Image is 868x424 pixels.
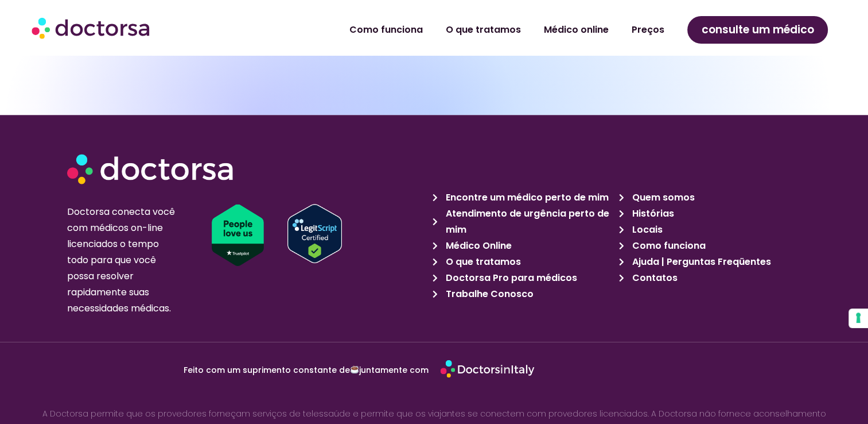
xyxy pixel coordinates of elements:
[443,206,612,238] span: Atendimento de urgência perto de mim
[619,238,799,254] a: Como funciona
[433,190,612,206] a: Encontre um médico perto de mim
[687,16,828,44] a: consulte um médico
[532,17,620,43] a: Médico online
[629,222,662,238] span: Locais
[619,254,799,270] a: Ajuda | Perguntas Freqüentes
[620,17,676,43] a: Preços
[433,206,612,238] a: Atendimento de urgência perto de mim
[619,190,799,206] a: Quem somos
[433,286,612,302] a: Trabalhe Conosco
[359,364,429,375] font: juntamente com
[619,206,799,222] a: Histórias
[443,270,577,286] span: Doctorsa Pro para médicos
[629,190,694,206] span: Quem somos
[434,17,532,43] a: O que tratamos
[287,204,342,263] img: Verificar aprovação para www.doctorsa.com
[702,21,814,39] span: consulte um médico
[287,204,441,263] a: Verify LegitScript Approval for www.doctorsa.com
[351,365,359,373] img: ☕
[629,238,705,254] span: Como funciona
[443,286,534,302] span: Trabalhe Conosco
[433,254,612,270] a: O que tratamos
[184,364,350,375] font: Feito com um suprimento constante de
[433,238,612,254] a: Médico Online
[443,190,609,206] span: Encontre um médico perto de mim
[619,270,799,286] a: Contatos
[848,309,868,328] button: Your consent preferences for tracking technologies
[229,17,676,43] nav: Menu
[443,238,512,254] span: Médico Online
[629,206,674,222] span: Histórias
[619,222,799,238] a: Locais
[443,254,521,270] span: O que tratamos
[433,270,612,286] a: Doctorsa Pro para médicos
[67,204,180,317] p: Doctorsa conecta você com médicos on-line licenciados o tempo todo para que você possa resolver r...
[338,17,434,43] a: Como funciona
[629,254,770,270] span: Ajuda | Perguntas Freqüentes
[629,270,677,286] span: Contatos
